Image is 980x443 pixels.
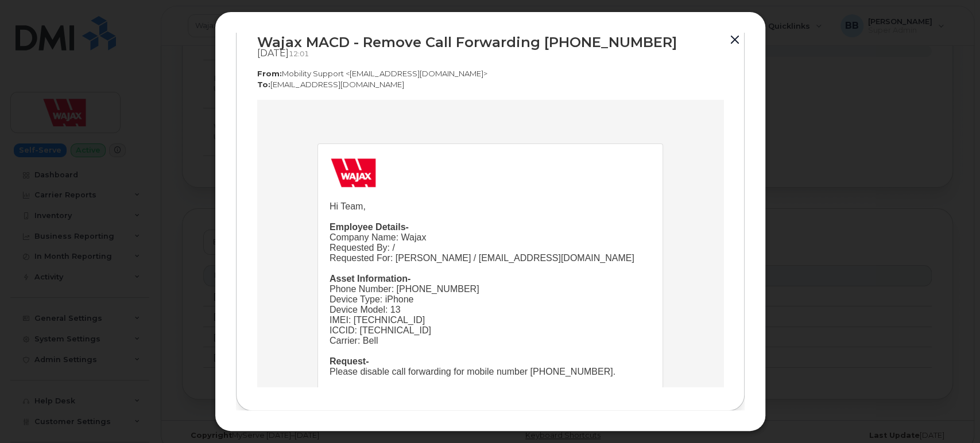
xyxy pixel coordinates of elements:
img: email_wajax-logo.png [72,56,122,90]
p: [EMAIL_ADDRESS][DOMAIN_NAME] [257,79,723,90]
div: Phone Number: [PHONE_NUMBER] Device Type: iPhone Device Model: 13 IMEI: [TECHNICAL_ID] ICCID: [TE... [72,184,394,246]
div: [DATE] [257,48,723,59]
div: Please disable call forwarding for mobile number [PHONE_NUMBER]. [72,267,394,277]
span: 12:01 [289,49,309,58]
div: Company Name: Wajax Requested By: / Requested For: [PERSON_NAME] / [EMAIL_ADDRESS][DOMAIN_NAME] [72,133,394,164]
div: Wajax MACD - Remove Call Forwarding [PHONE_NUMBER] [257,34,723,50]
strong: From: [257,69,282,78]
div: Employee Details- [72,122,394,133]
div: Request- [72,257,394,267]
p: Mobility Support <[EMAIL_ADDRESS][DOMAIN_NAME]> [257,68,723,79]
div: Asset Information- [72,174,394,184]
strong: To: [257,80,270,89]
div: Hi Team, [72,102,394,112]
